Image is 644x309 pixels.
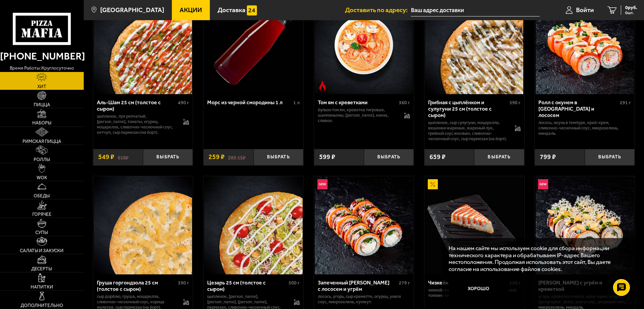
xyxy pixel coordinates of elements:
[538,120,631,136] p: лосось, окунь в темпуре, краб-крем, сливочно-чесночный соус, микрозелень, миндаль.
[34,194,50,198] span: Обеды
[32,121,51,125] span: Наборы
[399,280,410,286] span: 279 г
[625,5,637,10] span: 0 руб.
[143,149,193,165] button: Выбрать
[540,154,556,160] span: 799 ₽
[399,100,410,106] span: 360 г
[424,176,524,274] a: АкционныйЧизкейк классический
[449,279,509,299] button: Хорошо
[314,176,414,274] a: НовинкаЗапеченный ролл Гурмэ с лососем и угрём
[429,154,446,160] span: 659 ₽
[428,179,438,189] img: Акционный
[247,5,257,15] img: 15daf4d41897b9f0e9f617042186c801.svg
[535,176,635,274] a: НовинкаРолл Калипсо с угрём и креветкой
[425,176,523,274] img: Чизкейк классический
[625,11,637,15] span: 0 шт.
[31,267,52,271] span: Десерты
[204,176,302,274] img: Цезарь 25 см (толстое с сыром)
[23,139,61,144] span: Римская пицца
[317,81,328,91] img: Острое блюдо
[411,4,540,16] input: Ваш адрес доставки
[21,303,63,308] span: Дополнительно
[35,230,48,235] span: Супы
[318,294,410,305] p: лосось, угорь, Сыр креметте, огурец, унаги соус, микрозелень, кунжут.
[93,176,193,274] a: Груша горгондзола 25 см (толстое с сыром)
[317,179,328,189] img: Новинка
[428,99,508,118] div: Грибная с цыплёнком и сулугуни 25 см (толстое с сыром)
[37,84,46,89] span: Хит
[209,154,225,160] span: 259 ₽
[428,120,508,142] p: цыпленок, сыр сулугуни, моцарелла, вешенки жареные, жареный лук, грибной соус Жюльен, сливочно-че...
[20,248,64,253] span: Салаты и закуски
[620,100,631,106] span: 291 г
[315,176,413,274] img: Запеченный ролл Гурмэ с лососем и угрём
[228,154,245,160] s: 289.15 ₽
[474,149,524,165] button: Выбрать
[34,103,50,107] span: Пицца
[207,279,287,292] div: Цезарь 25 см (толстое с сыром)
[319,154,335,160] span: 599 ₽
[94,176,192,274] img: Груша горгондзола 25 см (толстое с сыром)
[585,149,635,165] button: Выбрать
[100,7,164,13] span: [GEOGRAPHIC_DATA]
[98,154,114,160] span: 549 ₽
[318,279,397,292] div: Запеченный [PERSON_NAME] с лососем и угрём
[180,7,202,13] span: Акции
[203,176,303,274] a: Цезарь 25 см (толстое с сыром)
[118,154,128,160] s: 618 ₽
[576,7,594,13] span: Войти
[509,100,521,106] span: 590 г
[31,285,53,289] span: Напитки
[345,7,411,13] span: Доставить по адресу:
[538,179,548,189] img: Новинка
[178,280,189,286] span: 390 г
[364,149,414,165] button: Выбрать
[536,176,634,274] img: Ролл Калипсо с угрём и креветкой
[178,100,189,106] span: 490 г
[37,176,47,180] span: WOK
[318,99,397,106] div: Том ям с креветками
[34,157,50,162] span: Роллы
[289,280,300,286] span: 500 г
[32,212,51,217] span: Горячее
[428,287,521,298] p: Чизкейк классический, топпинг шоколадный, топпинг клубничный.
[207,99,292,106] div: Морс из черной смородины 1 л
[218,7,245,13] span: Доставка
[538,99,618,118] div: Ролл с окунем в [GEOGRAPHIC_DATA] и лососем
[97,114,177,135] p: цыпленок, лук репчатый, [PERSON_NAME], томаты, огурец, моцарелла, сливочно-чесночный соус, кетчуп...
[254,149,303,165] button: Выбрать
[97,99,177,112] div: Аль-Шам 25 см (толстое с сыром)
[293,100,300,106] span: 1 л
[97,279,177,292] div: Груша горгондзола 25 см (толстое с сыром)
[318,107,397,123] p: бульон том ям, креветка тигровая, шампиньоны, [PERSON_NAME], кинза, сливки.
[449,245,624,273] p: На нашем сайте мы используем cookie для сбора информации технического характера и обрабатываем IP...
[428,279,508,286] div: Чизкейк классический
